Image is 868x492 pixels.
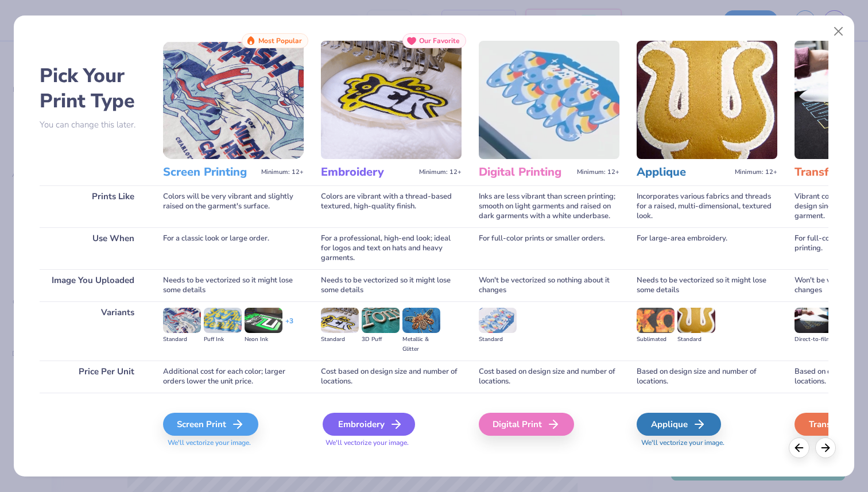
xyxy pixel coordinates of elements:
div: For a classic look or large order. [163,227,304,269]
div: Needs to be vectorized so it might lose some details [321,269,462,301]
div: Neon Ink [245,335,282,344]
div: Use When [40,227,146,269]
div: Sublimated [637,335,675,344]
div: Additional cost for each color; larger orders lower the unit price. [163,361,304,393]
img: Standard [321,308,359,333]
span: Most Popular [258,37,302,45]
div: Standard [321,335,359,344]
div: Applique [637,413,721,436]
div: Incorporates various fabrics and threads for a raised, multi-dimensional, textured look. [637,185,777,227]
img: Digital Printing [479,41,619,159]
div: Cost based on design size and number of locations. [321,361,462,393]
span: We'll vectorize your image. [637,438,777,448]
h3: Digital Printing [479,165,572,180]
img: Standard [163,308,201,333]
div: For a professional, high-end look; ideal for logos and text on hats and heavy garments. [321,227,462,269]
h3: Screen Printing [163,165,257,180]
span: We'll vectorize your image. [163,438,304,448]
div: Screen Print [163,413,258,436]
div: Prints Like [40,185,146,227]
div: Direct-to-film [795,335,832,344]
h3: Embroidery [321,165,414,180]
div: Inks are less vibrant than screen printing; smooth on light garments and raised on dark garments ... [479,185,619,227]
span: Minimum: 12+ [735,168,777,176]
div: Standard [677,335,715,344]
div: Standard [479,335,517,344]
div: Needs to be vectorized so it might lose some details [163,269,304,301]
div: Colors will be very vibrant and slightly raised on the garment's surface. [163,185,304,227]
div: Image You Uploaded [40,269,146,301]
div: Digital Print [479,413,574,436]
button: Close [828,21,850,42]
span: Our Favorite [419,37,460,45]
img: Standard [677,308,715,333]
div: Needs to be vectorized so it might lose some details [637,269,777,301]
span: Minimum: 12+ [419,168,462,176]
img: Neon Ink [245,308,282,333]
div: Variants [40,301,146,361]
div: For full-color prints or smaller orders. [479,227,619,269]
img: Screen Printing [163,41,304,159]
img: Standard [479,308,517,333]
div: Standard [163,335,201,344]
img: Embroidery [321,41,462,159]
div: Won't be vectorized so nothing about it changes [479,269,619,301]
div: Puff Ink [204,335,242,344]
img: Direct-to-film [795,308,832,333]
img: Sublimated [637,308,675,333]
img: Applique [637,41,777,159]
h3: Applique [637,165,730,180]
img: Puff Ink [204,308,242,333]
div: + 3 [285,316,293,336]
div: Metallic & Glitter [402,335,440,354]
div: Cost based on design size and number of locations. [479,361,619,393]
h2: Pick Your Print Type [40,63,146,114]
div: For large-area embroidery. [637,227,777,269]
div: Price Per Unit [40,361,146,393]
span: We'll vectorize your image. [321,438,462,448]
p: You can change this later. [40,120,146,130]
div: Embroidery [323,413,415,436]
div: Based on design size and number of locations. [637,361,777,393]
img: Metallic & Glitter [402,308,440,333]
span: Minimum: 12+ [261,168,304,176]
div: Colors are vibrant with a thread-based textured, high-quality finish. [321,185,462,227]
img: 3D Puff [362,308,400,333]
div: 3D Puff [362,335,400,344]
span: Minimum: 12+ [577,168,619,176]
